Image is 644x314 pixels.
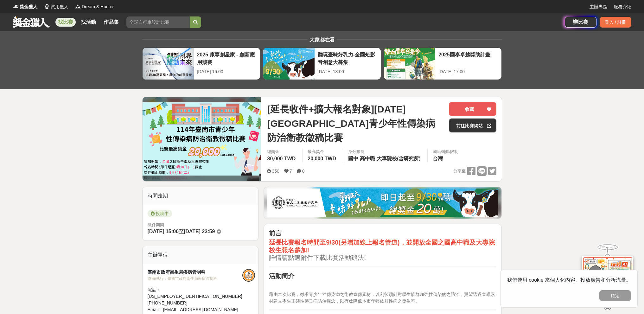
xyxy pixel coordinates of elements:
[179,229,184,234] span: 至
[360,156,375,161] span: 高中職
[614,3,631,10] a: 服務介紹
[267,102,444,145] span: [延長收件+擴大報名對象][DATE][GEOGRAPHIC_DATA]青少年性傳染病防治衛教徵稿比賽
[78,18,99,27] a: 找活動
[267,149,297,155] span: 總獎金
[267,189,498,217] img: 1c81a89c-c1b3-4fd6-9c6e-7d29d79abef5.jpg
[318,68,378,75] div: [DATE] 18:00
[184,229,215,234] span: [DATE] 23:59
[269,272,294,279] strong: 活動簡介
[148,229,179,234] span: [DATE] 15:00
[308,37,336,42] span: 大家都在看
[44,3,50,10] img: Logo
[13,3,19,10] img: Logo
[582,253,633,295] img: d2146d9a-e6f6-4337-9592-8cefde37ba6b.png
[302,169,305,174] span: 0
[453,166,466,176] span: 分享至
[269,254,366,261] span: 詳情請點選附件下載比賽活動辦法!
[75,3,114,10] a: LogoDream & Hunter
[384,48,502,80] a: 2025國泰卓越獎助計畫[DATE] 17:00
[101,18,121,27] a: 作品集
[433,149,459,155] div: 國籍/地區限制
[348,156,358,161] span: 國中
[143,187,258,205] div: 時間走期
[13,3,37,10] a: Logo獎金獵人
[143,102,261,176] img: Cover Image
[269,230,282,237] strong: 前言
[449,119,496,132] a: 前往比賽網站
[148,306,242,313] div: Email： [EMAIL_ADDRESS][DOMAIN_NAME]
[565,17,596,28] a: 辦比賽
[51,3,68,10] span: 試用獵人
[377,156,421,161] span: 大專院校(含研究所)
[308,149,338,155] span: 最高獎金
[197,68,257,75] div: [DATE] 16:00
[590,3,607,10] a: 主辦專區
[438,51,498,65] div: 2025國泰卓越獎助計畫
[148,222,164,227] span: 徵件期間
[449,102,496,116] button: 收藏
[348,149,422,155] div: 身分限制
[55,18,76,27] a: 找比賽
[82,3,114,10] span: Dream & Hunter
[143,246,258,264] div: 主辦單位
[263,48,381,80] a: 翻玩臺味好乳力-全國短影音創意大募集[DATE] 18:00
[142,48,260,80] a: 2025 康寧創星家 - 創新應用競賽[DATE] 16:00
[148,210,172,217] span: 投稿中
[318,51,378,65] div: 翻玩臺味好乳力-全國短影音創意大募集
[148,276,242,281] div: 協辦/執行： 臺南市政府衛生局疾病管制科
[197,51,257,65] div: 2025 康寧創星家 - 創新應用競賽
[267,156,296,161] span: 30,000 TWD
[507,277,631,283] span: 我們使用 cookie 來個人化內容、投放廣告和分析流量。
[20,3,37,10] span: 獎金獵人
[75,3,81,10] img: Logo
[600,17,631,28] div: 登入 / 註冊
[290,169,292,174] span: 7
[148,286,242,306] div: 電話： [US_EMPLOYER_IDENTIFICATION_NUMBER][PHONE_NUMBER]
[148,269,242,276] div: 臺南市政府衛生局疾病管制科
[599,290,631,301] button: 確定
[438,68,498,75] div: [DATE] 17:00
[126,16,190,28] input: 全球自行車設計比賽
[272,169,279,174] span: 350
[44,3,68,10] a: Logo試用獵人
[433,156,443,161] span: 台灣
[269,239,494,253] strong: 延長比賽報名時間至9/30(另增加線上報名管道)，並開放全國之國高中職及大專院校生報名參加!
[308,156,336,161] span: 20,000 TWD
[269,292,495,304] span: 藉由本次比賽，徵求青少年性傳染病之衛教宣傳素材，以利後續針對學生族群加強性傳染病之防治，冀望透過宣導素材建立學生正確性傳染病防治觀念，以有效降低本市年輕族群性病之發生率。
